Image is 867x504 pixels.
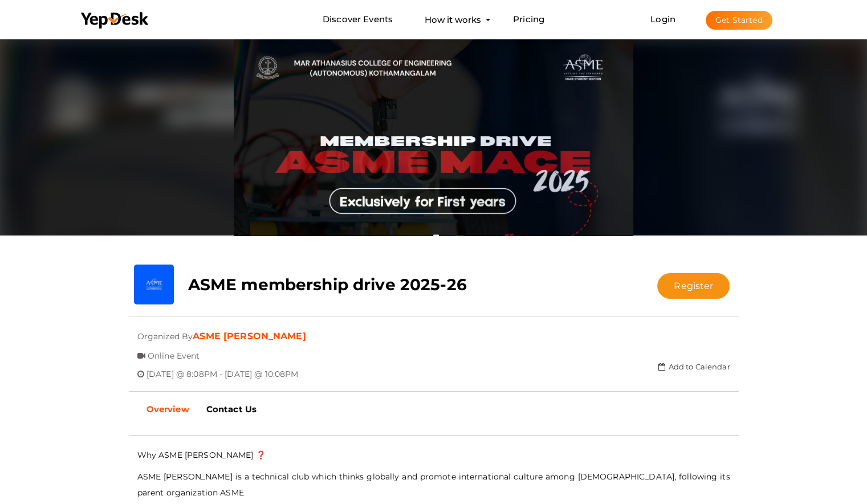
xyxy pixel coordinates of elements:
button: Register [657,273,730,299]
span: Organized By [137,323,193,342]
a: Overview [138,395,198,424]
p: Why ASME [PERSON_NAME] ❓ [137,447,730,463]
a: ASME [PERSON_NAME] [193,331,306,342]
b: Overview [146,404,189,414]
b: Contact Us [206,404,257,414]
p: ASME [PERSON_NAME] is a technical club which thinks globally and promote international culture am... [137,469,730,501]
a: Add to Calendar [658,362,730,371]
span: Online Event [148,342,200,361]
img: MISGEQK3_normal.jpeg [234,36,633,236]
button: Get Started [706,11,772,30]
button: How it works [421,9,485,30]
a: Pricing [513,9,544,30]
a: Login [650,14,675,25]
span: [DATE] @ 8:08PM - [DATE] @ 10:08PM [146,360,299,379]
img: TB03FAF8_small.png [134,265,174,304]
a: Discover Events [323,9,393,30]
a: Contact Us [198,395,265,424]
b: ASME membership drive 2025-26 [188,275,467,294]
